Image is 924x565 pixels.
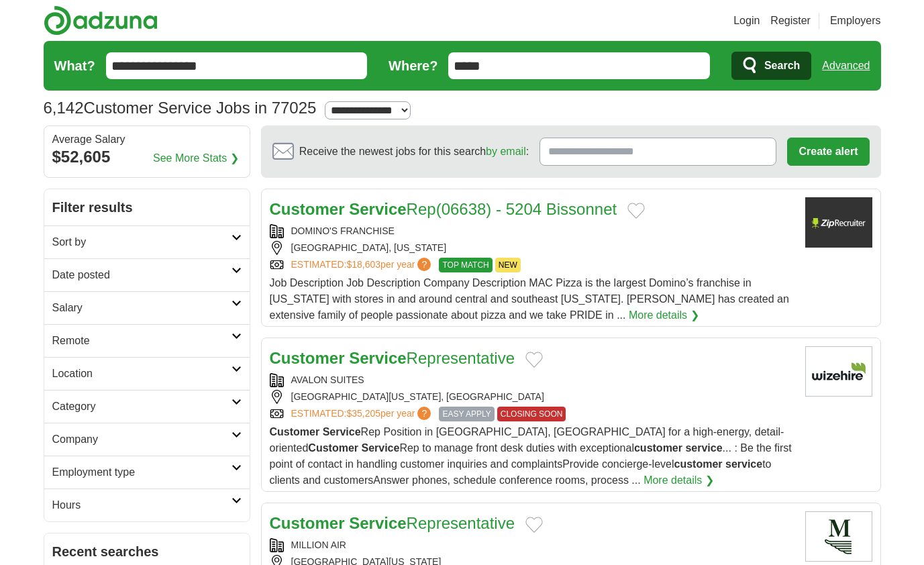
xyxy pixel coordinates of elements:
label: Where? [389,56,438,76]
h2: Hours [52,497,232,513]
a: More details ❯ [629,307,699,323]
h2: Employment type [52,464,232,480]
span: Rep Position in [GEOGRAPHIC_DATA], [GEOGRAPHIC_DATA] for a high-energy, detail-oriented Rep to ma... [270,426,792,486]
h2: Company [52,431,232,448]
h2: Date posted [52,267,232,283]
a: Employers [830,13,881,29]
button: Add to favorite jobs [627,203,645,219]
h2: Salary [52,300,232,316]
strong: Service [349,514,406,532]
a: Company [44,423,250,456]
button: Add to favorite jobs [525,352,543,368]
h2: Location [52,366,232,382]
a: Login [733,13,760,29]
span: 6,142 [44,96,84,120]
a: Customer ServiceRep(06638) - 5204 Bissonnet [270,200,617,218]
a: Category [44,390,250,423]
a: See More Stats ❯ [153,150,239,166]
strong: service [725,458,762,470]
strong: service [685,442,722,454]
label: What? [54,56,95,76]
span: ? [417,258,431,271]
strong: Customer [270,349,345,367]
span: NEW [495,258,521,272]
strong: Customer [270,514,345,532]
a: ESTIMATED:$35,205per year? [291,407,434,421]
h2: Sort by [52,234,232,250]
span: EASY APPLY [439,407,494,421]
a: by email [486,146,526,157]
a: Customer ServiceRepresentative [270,514,515,532]
span: ? [417,407,431,420]
strong: Customer [270,200,345,218]
span: Receive the newest jobs for this search : [299,144,529,160]
button: Create alert [787,138,869,166]
a: Date posted [44,258,250,291]
img: Adzuna logo [44,5,158,36]
div: $52,605 [52,145,242,169]
a: Hours [44,489,250,521]
strong: Customer [308,442,358,454]
div: [GEOGRAPHIC_DATA][US_STATE], [GEOGRAPHIC_DATA] [270,390,794,404]
a: Employment type [44,456,250,489]
strong: customer [634,442,682,454]
img: Million Air logo [805,511,872,562]
a: More details ❯ [644,472,714,489]
h2: Category [52,399,232,415]
strong: Customer [270,426,320,438]
button: Add to favorite jobs [525,517,543,533]
span: $18,603 [346,259,380,270]
span: Search [764,52,800,79]
h2: Remote [52,333,232,349]
h1: Customer Service Jobs in 77025 [44,99,317,117]
span: $35,205 [346,408,380,419]
a: Register [770,13,811,29]
button: Search [731,52,811,80]
a: Sort by [44,225,250,258]
img: Company logo [805,197,872,248]
strong: Service [361,442,399,454]
strong: Service [323,426,361,438]
span: CLOSING SOON [497,407,566,421]
img: Company logo [805,346,872,397]
a: Location [44,357,250,390]
div: [GEOGRAPHIC_DATA], [US_STATE] [270,241,794,255]
span: Job Description Job Description Company Description MAC Pizza is the largest Domino’s franchise i... [270,277,789,321]
div: Average Salary [52,134,242,145]
a: ESTIMATED:$18,603per year? [291,258,434,272]
h2: Recent searches [52,542,242,562]
a: Salary [44,291,250,324]
a: Advanced [822,52,870,79]
h2: Filter results [44,189,250,225]
a: MILLION AIR [291,540,346,550]
strong: Service [349,200,406,218]
a: Customer ServiceRepresentative [270,349,515,367]
a: Remote [44,324,250,357]
div: AVALON SUITES [270,373,794,387]
strong: customer [674,458,723,470]
strong: Service [349,349,406,367]
div: DOMINO'S FRANCHISE [270,224,794,238]
span: TOP MATCH [439,258,492,272]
